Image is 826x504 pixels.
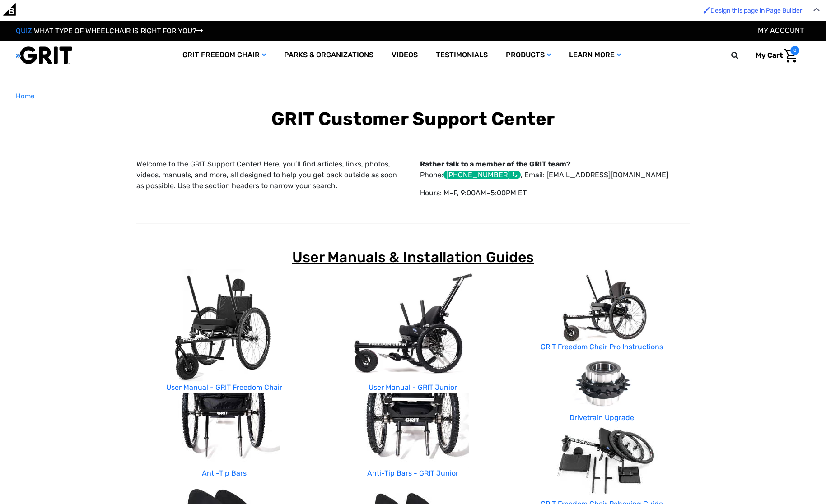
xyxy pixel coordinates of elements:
a: Products [497,41,560,70]
img: Cart [784,49,797,63]
strong: Rather talk to a member of the GRIT team? [420,160,571,168]
a: GRIT Freedom Chair [173,41,275,70]
a: User Manual - GRIT Junior [369,383,457,392]
input: Search [735,46,749,65]
a: QUIZ:WHAT TYPE OF WHEELCHAIR IS RIGHT FOR YOU? [16,27,203,35]
span: User Manuals & Installation Guides [292,249,534,266]
img: GRIT All-Terrain Wheelchair and Mobility Equipment [16,46,72,65]
a: Testimonials [427,41,497,70]
div: [PHONE_NUMBER] [443,171,521,179]
a: GRIT Freedom Chair Pro Instructions [541,342,663,351]
span: QUIZ: [16,27,34,35]
a: Anti-Tip Bars - GRIT Junior [367,469,458,477]
a: Home [16,91,34,102]
a: Account [758,26,804,35]
a: Learn More [560,41,630,70]
nav: Breadcrumb [16,91,811,102]
img: Enabled brush for page builder edit. [703,6,710,14]
span: 0 [790,46,799,55]
a: Videos [383,41,427,70]
span: My Cart [756,51,783,60]
b: GRIT Customer Support Center [271,108,555,129]
span: Home [16,92,34,100]
a: User Manual - GRIT Freedom Chair [166,383,282,392]
a: Drivetrain Upgrade [569,413,634,422]
a: Anti-Tip Bars [202,469,247,477]
p: Phone: , Email: [EMAIL_ADDRESS][DOMAIN_NAME] [420,159,690,180]
img: Close Admin Bar [813,8,820,12]
p: Welcome to the GRIT Support Center! Here, you’ll find articles, links, photos, videos, manuals, a... [136,159,406,191]
p: Hours: M–F, 9:00AM–5:00PM ET [420,188,690,199]
span: Design this page in Page Builder [710,7,802,14]
a: Parks & Organizations [275,41,383,70]
a: Cart with 0 items [749,46,799,65]
a: Enabled brush for page builder edit. Design this page in Page Builder [699,2,807,19]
